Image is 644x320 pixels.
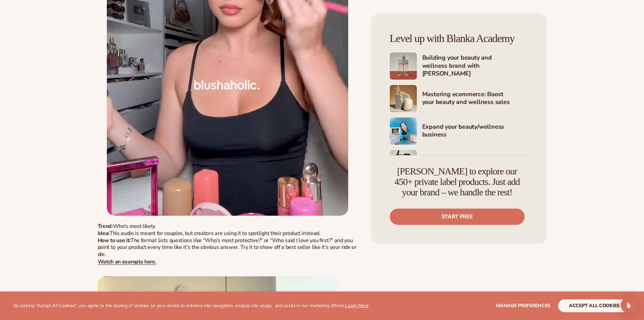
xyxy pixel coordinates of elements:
[422,123,528,140] h4: Expand your beauty/wellness business
[98,237,131,244] strong: How to use it:
[496,299,550,312] button: Manage preferences
[14,303,368,309] p: By clicking "Accept All Cookies", you agree to the storing of cookies on your device to enhance s...
[621,297,637,313] div: Open Intercom Messenger
[390,150,528,177] a: Shopify Image 10 Marketing your beauty and wellness brand 101
[390,85,528,112] a: Shopify Image 8 Mastering ecommerce: Boost your beauty and wellness sales
[390,118,417,145] img: Shopify Image 9
[390,209,525,225] a: Start free
[390,166,525,197] h4: [PERSON_NAME] to explore our 450+ private label products. Just add your brand – we handle the rest!
[422,90,528,107] h4: Mastering ecommerce: Boost your beauty and wellness sales
[98,258,157,265] a: Watch an example here.
[345,302,368,309] a: Learn More
[422,54,528,78] h4: Building your beauty and wellness brand with [PERSON_NAME]
[390,52,528,80] a: Shopify Image 7 Building your beauty and wellness brand with [PERSON_NAME]
[98,222,113,230] strong: Trend:
[390,150,417,177] img: Shopify Image 10
[390,118,528,145] a: Shopify Image 9 Expand your beauty/wellness business
[558,299,630,312] button: accept all cookies
[496,302,550,309] span: Manage preferences
[98,230,110,237] span: Idea:
[390,52,417,80] img: Shopify Image 7
[390,85,417,112] img: Shopify Image 8
[390,33,528,44] h4: Level up with Blanka Academy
